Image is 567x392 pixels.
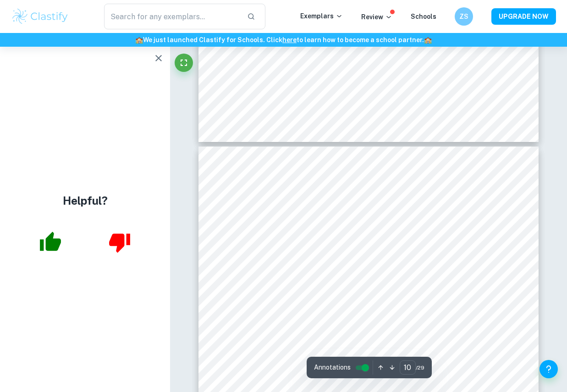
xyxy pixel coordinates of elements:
input: Search for any exemplars... [104,4,240,29]
h6: We just launched Clastify for Schools. Click to learn how to become a school partner. [2,35,565,45]
span: 🏫 [135,36,143,44]
img: Clastify logo [11,7,69,26]
span: / 29 [416,364,424,372]
button: ZS [455,7,473,26]
a: Schools [411,13,436,20]
h6: ZS [459,11,469,22]
a: here [282,36,297,44]
p: Review [361,12,392,22]
p: Exemplars [300,11,343,21]
h4: Helpful? [63,192,108,209]
button: UPGRADE NOW [491,8,556,25]
button: Help and Feedback [539,360,558,378]
button: Fullscreen [175,54,193,72]
span: 🏫 [424,36,432,44]
span: Annotations [314,363,351,372]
